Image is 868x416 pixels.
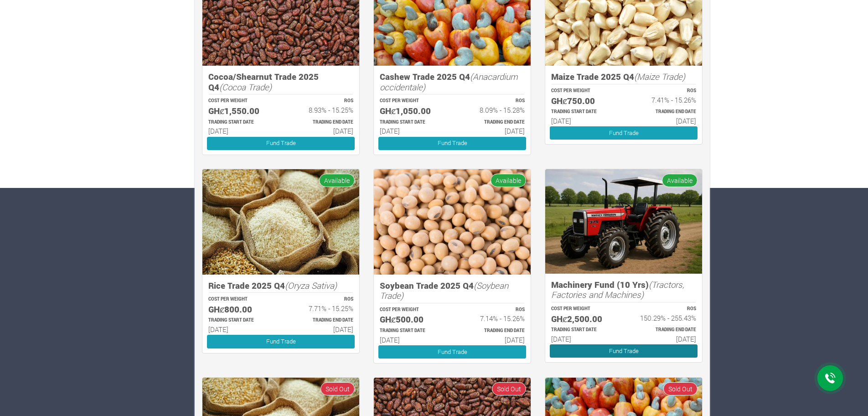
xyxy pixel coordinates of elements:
[208,119,273,126] p: Estimated Trading Start Date
[380,127,444,135] h6: [DATE]
[460,106,525,114] h6: 8.09% - 15.28%
[380,280,508,302] i: (Soybean Trade)
[208,304,273,315] h5: GHȼ800.00
[632,96,696,104] h6: 7.41% - 15.26%
[289,106,353,114] h6: 8.93% - 15.25%
[380,119,444,126] p: Estimated Trading Start Date
[378,137,526,150] a: Fund Trade
[380,71,518,93] i: (Anacardium occidentale)
[460,314,525,322] h6: 7.14% - 15.26%
[202,169,359,275] img: growforme image
[492,382,526,395] span: Sold Out
[207,335,355,348] a: Fund Trade
[208,72,353,92] h5: Cocoa/Shearnut Trade 2025 Q4
[460,119,525,126] p: Estimated Trading End Date
[380,307,444,313] p: COST PER WEIGHT
[208,106,273,116] h5: GHȼ1,550.00
[380,98,444,104] p: COST PER WEIGHT
[289,127,353,135] h6: [DATE]
[551,117,615,125] h6: [DATE]
[289,325,353,333] h6: [DATE]
[374,169,531,275] img: growforme image
[207,137,355,150] a: Fund Trade
[380,281,525,301] h5: Soybean Trade 2025 Q4
[319,174,355,187] span: Available
[491,174,526,187] span: Available
[380,72,525,92] h5: Cashew Trade 2025 Q4
[662,174,697,187] span: Available
[634,71,685,82] i: (Maize Trade)
[289,304,353,312] h6: 7.71% - 15.25%
[460,336,525,344] h6: [DATE]
[289,98,353,104] p: ROS
[380,106,444,116] h5: GHȼ1,050.00
[545,169,702,274] img: growforme image
[551,109,615,115] p: Estimated Trading Start Date
[632,109,696,115] p: Estimated Trading End Date
[460,127,525,135] h6: [DATE]
[208,127,273,135] h6: [DATE]
[632,314,696,322] h6: 150.29% - 255.43%
[632,327,696,333] p: Estimated Trading End Date
[551,314,615,324] h5: GHȼ2,500.00
[551,335,615,343] h6: [DATE]
[460,98,525,104] p: ROS
[551,306,615,312] p: COST PER WEIGHT
[219,81,272,93] i: (Cocoa Trade)
[380,328,444,334] p: Estimated Trading Start Date
[378,345,526,359] a: Fund Trade
[550,344,697,358] a: Fund Trade
[632,88,696,94] p: ROS
[208,281,353,291] h5: Rice Trade 2025 Q4
[551,88,615,94] p: COST PER WEIGHT
[632,335,696,343] h6: [DATE]
[460,328,525,334] p: Estimated Trading End Date
[550,126,697,140] a: Fund Trade
[460,307,525,313] p: ROS
[208,296,273,303] p: COST PER WEIGHT
[289,119,353,126] p: Estimated Trading End Date
[380,336,444,344] h6: [DATE]
[551,72,696,82] h5: Maize Trade 2025 Q4
[289,296,353,303] p: ROS
[208,317,273,324] p: Estimated Trading Start Date
[632,306,696,312] p: ROS
[663,382,697,395] span: Sold Out
[285,280,337,291] i: (Oryza Sativa)
[551,327,615,333] p: Estimated Trading Start Date
[632,117,696,125] h6: [DATE]
[320,382,355,395] span: Sold Out
[551,96,615,106] h5: GHȼ750.00
[208,98,273,104] p: COST PER WEIGHT
[551,279,684,301] i: (Tractors, Factories and Machines)
[551,280,696,300] h5: Machinery Fund (10 Yrs)
[289,317,353,324] p: Estimated Trading End Date
[380,314,444,325] h5: GHȼ500.00
[208,325,273,333] h6: [DATE]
